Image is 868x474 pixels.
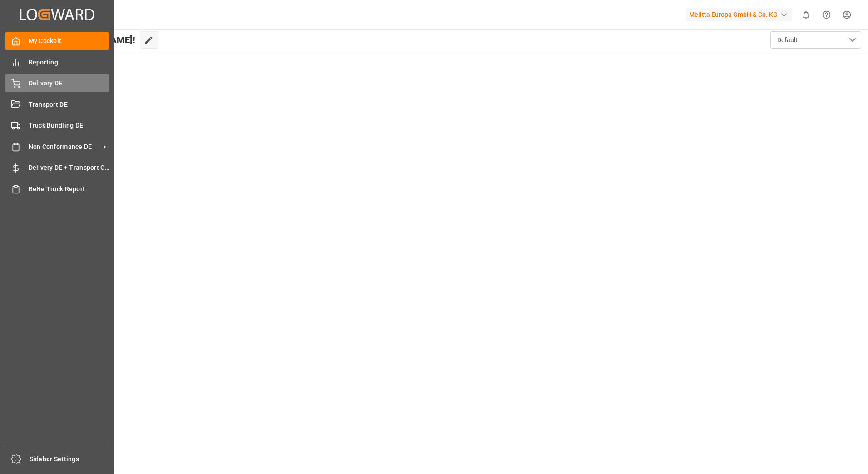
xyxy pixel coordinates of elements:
[29,100,110,109] span: Transport DE
[5,32,109,50] a: My Cockpit
[29,121,110,130] span: Truck Bundling DE
[796,5,816,25] button: show 0 new notifications
[777,35,798,45] span: Default
[29,36,110,46] span: My Cockpit
[5,180,109,197] a: BeNe Truck Report
[38,31,135,49] span: Hello [PERSON_NAME]!
[5,117,109,134] a: Truck Bundling DE
[30,454,111,464] span: Sidebar Settings
[5,95,109,113] a: Transport DE
[686,8,792,21] div: Melitta Europa GmbH & Co. KG
[686,6,796,23] button: Melitta Europa GmbH & Co. KG
[29,184,110,194] span: BeNe Truck Report
[5,74,109,92] a: Delivery DE
[5,159,109,177] a: Delivery DE + Transport Cost
[816,5,837,25] button: Help Center
[29,142,100,152] span: Non Conformance DE
[29,79,110,88] span: Delivery DE
[29,163,110,173] span: Delivery DE + Transport Cost
[770,31,861,49] button: open menu
[29,58,110,67] span: Reporting
[5,53,109,71] a: Reporting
